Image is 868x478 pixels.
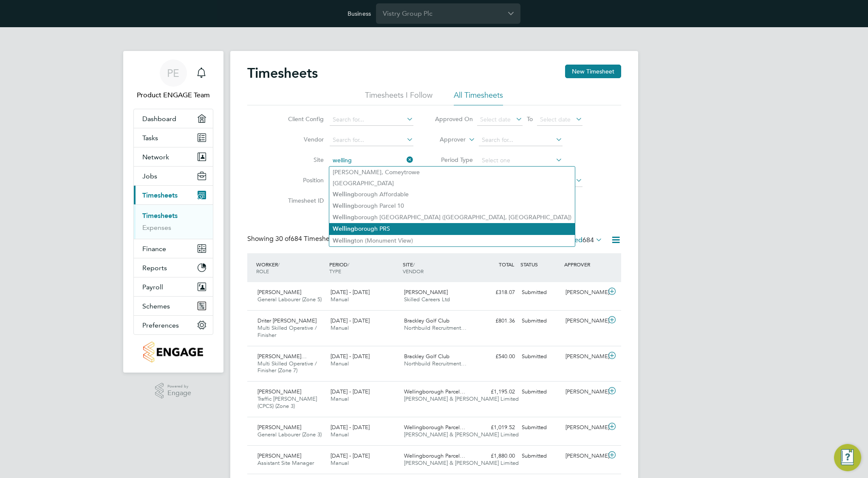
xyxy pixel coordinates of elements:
a: Timesheets [142,212,178,220]
span: VENDOR [403,268,424,274]
div: Submitted [518,286,563,300]
li: All Timesheets [454,90,503,105]
div: APPROVER [562,257,606,272]
div: [PERSON_NAME] [562,385,606,399]
span: Schemes [142,302,170,310]
button: Schemes [134,297,213,315]
span: General Labourer (Zone 5) [257,296,322,303]
span: [PERSON_NAME] & [PERSON_NAME] Limited [404,395,519,402]
b: Welling [333,225,354,232]
div: Submitted [518,421,563,435]
span: [DATE] - [DATE] [331,452,370,459]
li: [PERSON_NAME], Comeytrowe [329,167,575,178]
a: Powered byEngage [155,383,191,399]
li: borough PRS [329,223,575,235]
div: SITE [401,257,474,279]
div: [PERSON_NAME] [562,449,606,463]
span: [DATE] - [DATE] [331,353,370,360]
b: Welling [333,202,354,209]
span: Wellingborough Parcel… [404,452,465,459]
span: Assistant Site Manager [257,459,314,467]
span: Driter [PERSON_NAME] [257,317,317,324]
li: [GEOGRAPHIC_DATA] [329,178,575,189]
span: Powered by [167,383,191,390]
span: [DATE] - [DATE] [331,388,370,395]
span: Brackley Golf Club [404,353,450,360]
label: Approver [427,136,466,144]
button: New Timesheet [565,65,621,78]
input: Search for... [330,134,413,146]
input: Select one [479,155,563,167]
label: Business [348,10,371,17]
button: Reports [134,258,213,277]
div: PERIOD [327,257,401,279]
span: Multi Skilled Operative / Finisher [257,324,317,339]
span: / [278,261,280,268]
span: [PERSON_NAME] & [PERSON_NAME] Limited [404,459,519,467]
span: Northbuild Recruitment… [404,360,467,367]
span: [PERSON_NAME] [404,288,448,296]
label: Period Type [435,156,473,164]
div: £1,880.00 [474,449,518,463]
div: Submitted [518,314,563,328]
span: To [524,113,535,124]
label: Timesheet ID [286,197,324,204]
nav: Main navigation [123,51,223,373]
li: ton (Monument View) [329,235,575,246]
span: Manual [331,395,349,402]
div: £318.07 [474,286,518,300]
img: countryside-properties-logo-retina.png [143,342,203,362]
span: Jobs [142,172,157,180]
span: Dashboard [142,115,176,123]
b: Welling [333,237,354,244]
label: Submitted [550,236,602,244]
span: Wellingborough Parcel… [404,388,465,395]
span: Product ENGAGE Team [133,90,213,100]
span: Brackley Golf Club [404,317,450,324]
span: Multi Skilled Operative / Finisher (Zone 7) [257,360,317,374]
span: 684 [582,236,594,244]
li: Timesheets I Follow [365,90,433,105]
span: Preferences [142,321,179,329]
div: WORKER [254,257,328,279]
div: [PERSON_NAME] [562,314,606,328]
label: Site [286,156,324,164]
span: 30 of [275,235,291,243]
span: General Labourer (Zone 3) [257,431,322,438]
span: [PERSON_NAME] [257,424,301,431]
span: / [348,261,349,268]
a: Expenses [142,223,171,232]
h2: Timesheets [247,65,318,82]
span: Northbuild Recruitment… [404,324,467,331]
button: Finance [134,239,213,258]
span: ROLE [256,268,269,274]
div: Timesheets [134,204,213,239]
span: Engage [167,390,191,397]
span: Manual [331,324,349,331]
span: Tasks [142,134,158,142]
span: 684 Timesheets [275,235,339,243]
span: Timesheets [142,191,178,199]
span: [PERSON_NAME]… [257,353,307,360]
span: Reports [142,264,167,272]
a: Go to home page [133,342,213,362]
b: Welling [333,191,354,198]
div: Submitted [518,385,563,399]
b: Welling [333,214,354,221]
li: borough Parcel 10 [329,200,575,212]
input: Search for... [479,134,563,146]
label: Position [286,176,324,184]
div: £540.00 [474,350,518,364]
div: STATUS [518,257,563,272]
div: £1,195.02 [474,385,518,399]
div: [PERSON_NAME] [562,350,606,364]
span: PE [167,68,179,79]
span: Manual [331,459,349,467]
li: borough Affordable [329,189,575,200]
span: Select date [540,116,571,123]
button: Network [134,147,213,166]
span: [DATE] - [DATE] [331,424,370,431]
div: [PERSON_NAME] [562,286,606,300]
a: Dashboard [134,109,213,128]
label: Vendor [286,136,324,143]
